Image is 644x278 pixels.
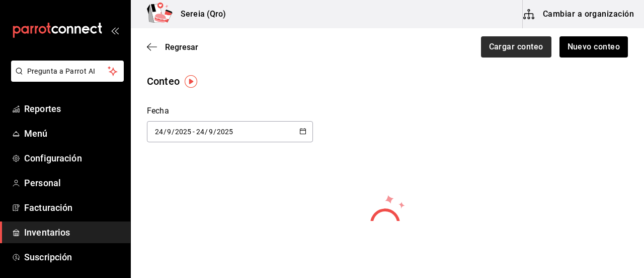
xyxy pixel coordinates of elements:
span: Pregunta a Parrot AI [27,66,108,77]
div: Fecha [147,105,313,117]
input: Year [216,128,233,136]
span: / [205,128,208,136]
input: Day [154,128,164,136]
a: Pregunta a Parrot AI [7,73,124,84]
span: Inventarios [24,226,122,239]
span: / [213,128,216,136]
span: Personal [24,176,122,190]
button: Pregunta a Parrot AI [11,61,124,82]
button: open_drawer_menu [111,26,119,34]
span: Reportes [24,102,122,116]
button: Regresar [147,42,198,52]
span: / [172,128,175,136]
span: - [193,128,195,136]
input: Day [196,128,205,136]
button: Nuevo conteo [559,36,628,58]
h3: Sereia (Qro) [173,8,226,20]
button: Cargar conteo [481,36,551,58]
img: Tooltip marker [185,75,197,88]
span: Facturación [24,201,122,214]
span: Suscripción [24,250,122,264]
span: Regresar [165,42,198,52]
div: Conteo [147,74,180,89]
span: / [164,128,167,136]
input: Month [167,128,172,136]
input: Year [175,128,192,136]
span: Configuración [24,151,122,165]
span: Menú [24,127,122,140]
input: Month [208,128,213,136]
